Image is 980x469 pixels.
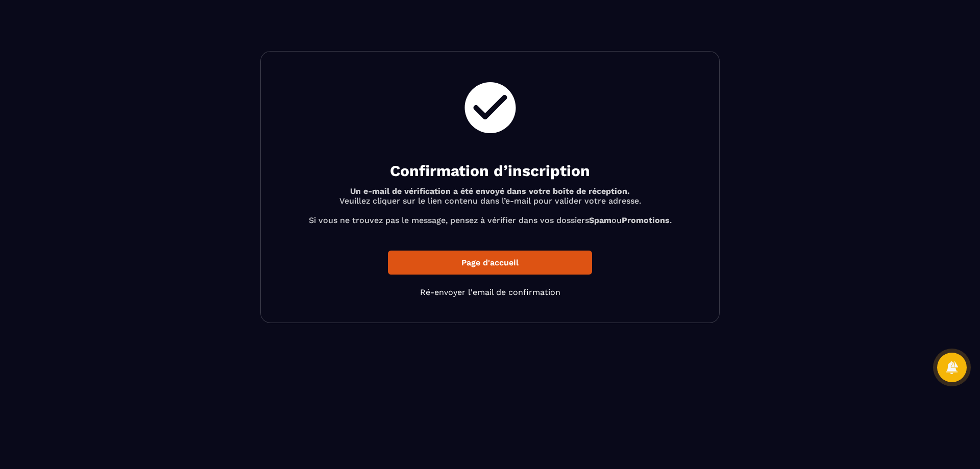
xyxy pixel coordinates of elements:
[388,251,592,275] a: Page d'accueil
[459,77,521,138] img: check
[286,186,694,225] p: Veuillez cliquer sur le lien contenu dans l’e-mail pour valider votre adresse. Si vous ne trouvez...
[420,287,560,297] a: Ré-envoyer l'email de confirmation
[286,161,694,181] h2: Confirmation d’inscription
[350,186,630,196] b: Un e-mail de vérification a été envoyé dans votre boîte de réception.
[622,215,670,225] b: Promotions
[589,215,611,225] b: Spam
